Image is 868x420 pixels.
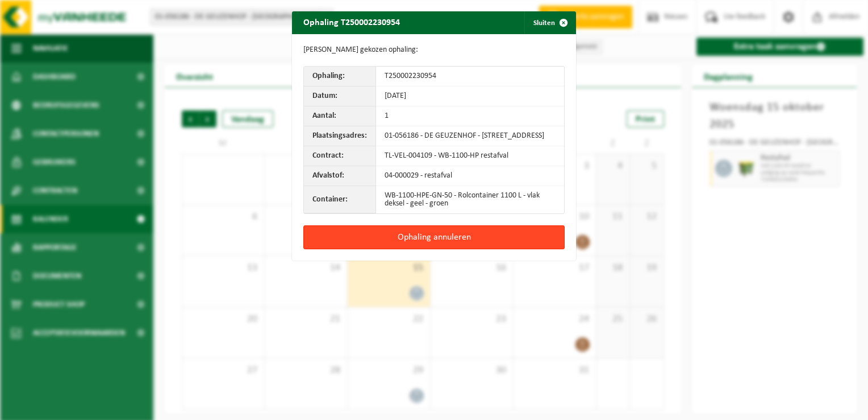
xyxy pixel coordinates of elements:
[376,67,564,87] td: T250002230954
[376,106,564,126] td: 1
[524,11,575,34] button: Sluiten
[376,166,564,186] td: 04-000029 - restafval
[304,126,376,146] th: Plaatsingsadres:
[376,146,564,166] td: TL-VEL-004109 - WB-1100-HP restafval
[304,146,376,166] th: Contract:
[304,67,376,87] th: Ophaling:
[304,106,376,126] th: Aantal:
[376,87,564,106] td: [DATE]
[304,87,376,106] th: Datum:
[304,186,376,213] th: Container:
[304,166,376,186] th: Afvalstof:
[303,46,565,55] p: [PERSON_NAME] gekozen ophaling:
[292,11,411,33] h2: Ophaling T250002230954
[376,126,564,146] td: 01-056186 - DE GEUZENHOF - [STREET_ADDRESS]
[376,186,564,213] td: WB-1100-HPE-GN-50 - Rolcontainer 1100 L - vlak deksel - geel - groen
[303,225,565,249] button: Ophaling annuleren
